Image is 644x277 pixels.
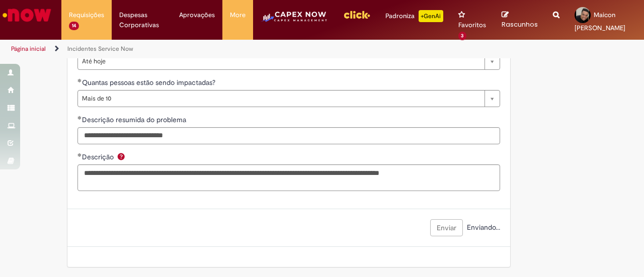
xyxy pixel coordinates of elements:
[69,10,104,20] span: Requisições
[8,40,422,58] ul: Trilhas de página
[575,11,625,32] span: Maicon [PERSON_NAME]
[82,115,188,124] span: Descrição resumida do problema
[77,153,82,157] span: Obrigatório Preenchido
[502,20,538,29] span: Rascunhos
[343,7,370,22] img: click_logo_yellow_360x200.png
[502,11,538,29] a: Rascunhos
[82,90,479,107] span: Mais de 10
[77,78,82,82] span: Obrigatório Preenchido
[465,223,500,232] span: Enviando...
[261,10,328,30] img: CapexLogo5.png
[67,45,133,53] a: Incidentes Service Now
[179,10,215,20] span: Aprovações
[1,5,53,25] img: ServiceNow
[82,78,217,87] span: Quantas pessoas estão sendo impactadas?
[69,22,79,30] span: 14
[230,10,246,20] span: More
[82,152,116,161] span: Descrição
[419,10,443,22] p: +GenAi
[385,10,443,22] div: Padroniza
[458,32,467,40] span: 3
[11,45,46,53] a: Página inicial
[458,20,486,30] span: Favoritos
[119,10,164,30] span: Despesas Corporativas
[77,116,82,120] span: Obrigatório Preenchido
[77,127,500,144] input: Descrição resumida do problema
[82,53,479,69] span: Até hoje
[115,152,127,160] span: Ajuda para Descrição
[77,164,500,191] textarea: Descrição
